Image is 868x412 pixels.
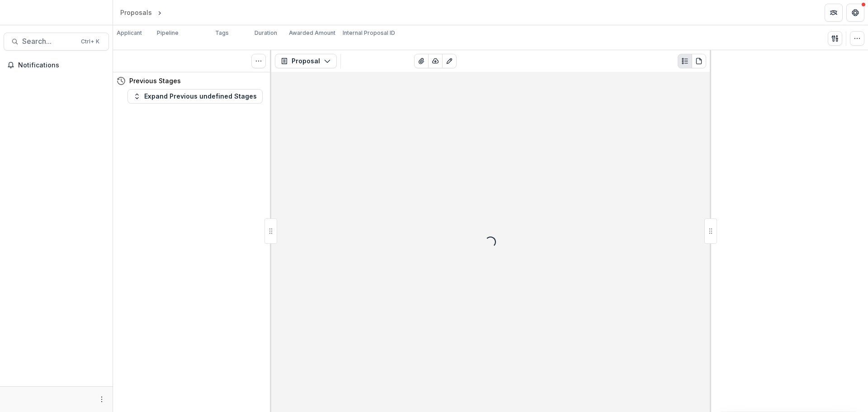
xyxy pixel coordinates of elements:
[157,29,179,37] p: Pipeline
[4,33,109,51] button: Search...
[692,54,706,68] button: PDF view
[96,394,107,405] button: More
[255,29,277,37] p: Duration
[79,37,101,47] div: Ctrl + K
[18,62,105,69] span: Notifications
[117,6,156,19] a: Proposals
[678,54,692,68] button: Plaintext view
[120,8,152,17] div: Proposals
[117,29,142,37] p: Applicant
[129,76,181,85] h4: Previous Stages
[289,29,335,37] p: Awarded Amount
[127,89,263,104] button: Expand Previous undefined Stages
[275,54,337,68] button: Proposal
[414,54,429,68] button: View Attached Files
[215,29,229,37] p: Tags
[846,4,864,22] button: Get Help
[117,6,202,19] nav: breadcrumb
[22,37,75,46] span: Search...
[343,29,395,37] p: Internal Proposal ID
[4,58,109,72] button: Notifications
[251,54,266,68] button: Toggle View Cancelled Tasks
[442,54,457,68] button: Edit as form
[825,4,843,22] button: Partners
